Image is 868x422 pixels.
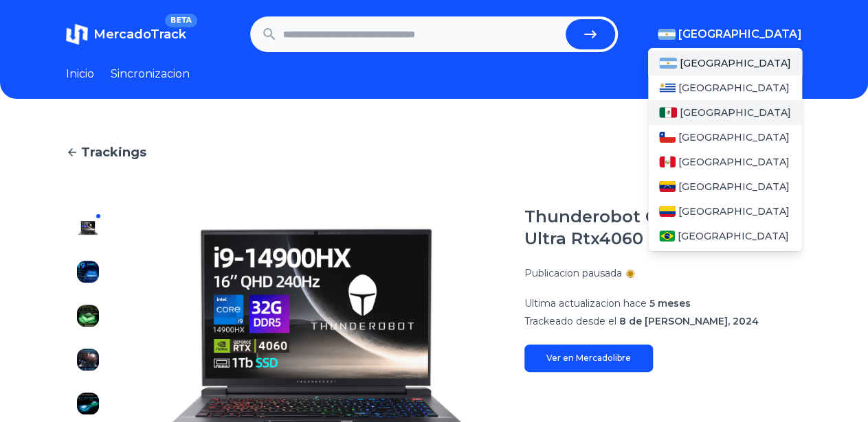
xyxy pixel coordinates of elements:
img: Peru [659,156,676,167]
img: Venezuela [659,181,676,192]
img: Thunderobot Gaming Zero Ultra Rtx4060 32g 1t Core i9 [77,305,99,327]
span: [GEOGRAPHIC_DATA] [678,229,789,243]
span: [GEOGRAPHIC_DATA] [678,180,790,194]
img: Thunderobot Gaming Zero Ultra Rtx4060 32g 1t Core i9 [77,217,99,239]
a: Colombia[GEOGRAPHIC_DATA] [648,199,802,224]
img: Uruguay [659,82,676,93]
span: [GEOGRAPHIC_DATA] [678,26,802,43]
span: [GEOGRAPHIC_DATA] [680,56,791,70]
span: [GEOGRAPHIC_DATA] [678,81,790,95]
img: Thunderobot Gaming Zero Ultra Rtx4060 32g 1t Core i9 [77,349,99,371]
span: Trackeado desde el [524,315,616,327]
img: Argentina [658,29,676,40]
a: Venezuela[GEOGRAPHIC_DATA] [648,174,802,199]
span: [GEOGRAPHIC_DATA] [678,204,790,218]
img: Thunderobot Gaming Zero Ultra Rtx4060 32g 1t Core i9 [77,261,99,283]
span: [GEOGRAPHIC_DATA] [678,155,790,169]
span: Trackings [81,143,146,162]
img: MercadoTrack [66,23,88,45]
img: Brasil [659,231,675,242]
span: Ultima actualizacion hace [524,297,647,309]
a: Argentina[GEOGRAPHIC_DATA] [648,51,802,75]
span: 5 meses [649,297,691,309]
img: Mexico [659,107,677,118]
button: [GEOGRAPHIC_DATA] [658,26,802,43]
a: Chile[GEOGRAPHIC_DATA] [648,125,802,150]
a: Peru[GEOGRAPHIC_DATA] [648,150,802,174]
a: Mexico[GEOGRAPHIC_DATA] [648,100,802,125]
a: Ver en Mercadolibre [524,344,653,372]
img: Argentina [659,58,677,69]
a: Sincronizacion [111,66,190,82]
h1: Thunderobot Gaming Zero Ultra Rtx4060 32g 1t Core i9 [524,206,802,250]
a: MercadoTrackBETA [66,23,186,45]
span: [GEOGRAPHIC_DATA] [680,106,791,119]
a: Brasil[GEOGRAPHIC_DATA] [648,224,802,248]
img: Thunderobot Gaming Zero Ultra Rtx4060 32g 1t Core i9 [77,392,99,414]
span: [GEOGRAPHIC_DATA] [678,130,790,144]
span: BETA [165,14,197,27]
img: Chile [659,132,676,143]
p: Publicacion pausada [524,266,622,280]
a: Trackings [66,143,802,162]
a: Inicio [66,66,94,82]
a: Uruguay[GEOGRAPHIC_DATA] [648,75,802,100]
span: MercadoTrack [93,27,186,42]
span: 8 de [PERSON_NAME], 2024 [619,315,759,327]
img: Colombia [659,206,676,217]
